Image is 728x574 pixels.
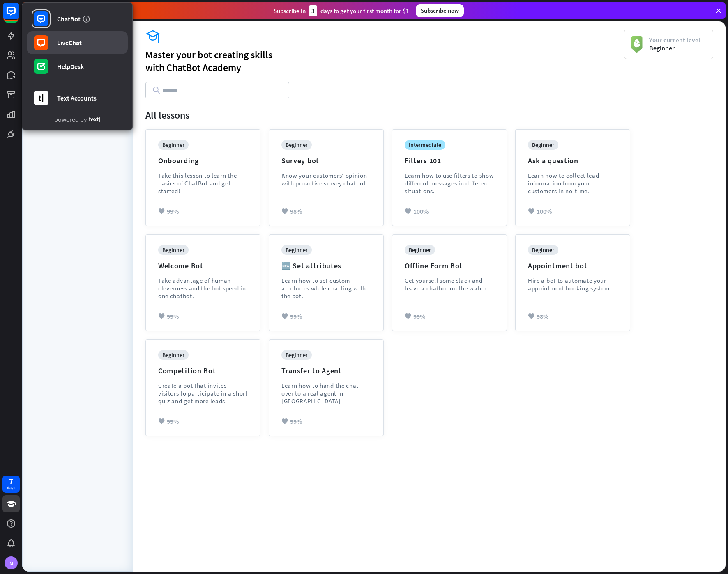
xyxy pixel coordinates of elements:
div: Appointment bot [528,261,587,270]
div: Create a bot that invites visitors to participate in a short quiz and get more leads. [158,382,248,405]
span: 99% [413,312,425,320]
div: days [7,485,15,491]
i: academy [145,30,624,44]
div: Subscribe in days to get your first month for $1 [274,5,409,16]
div: Learn how to collect lead information from your customers in no-time. [528,172,617,195]
span: 99% [167,207,179,215]
i: heart [158,418,165,425]
div: 3 [309,5,317,16]
i: heart [281,313,288,320]
div: All lessons [145,109,713,121]
div: 7 [9,478,13,485]
div: Survey bot [281,156,319,165]
div: beginner [158,140,189,150]
i: heart [528,313,534,320]
div: Transfer to Agent [281,366,342,375]
span: 100% [537,207,552,215]
i: heart [405,313,411,320]
div: beginner [528,140,558,150]
div: Offline Form Bot [405,261,463,270]
div: 🆕 Set attributes [281,261,341,270]
div: Know your customers’ opinion with proactive survey chatbot. [281,172,371,187]
button: Open LiveChat chat widget [7,3,31,28]
span: Your current level [649,36,700,44]
a: 7 days [2,476,20,493]
i: heart [405,208,411,215]
div: beginner [281,350,312,360]
div: Welcome Bot [158,261,203,270]
div: Get yourself some slack and leave a chatbot on the watch. [405,277,494,292]
div: beginner [281,245,312,255]
div: Subscribe now [416,4,464,17]
div: beginner [528,245,558,255]
div: Filters 101 [405,156,441,165]
div: intermediate [405,140,445,150]
div: Ask a question [528,156,578,165]
span: Beginner [649,44,700,52]
span: 99% [290,417,302,425]
span: 98% [537,312,548,320]
div: Hire a bot to automate your appointment booking system. [528,277,617,292]
i: heart [158,313,165,320]
span: 99% [290,312,302,320]
div: beginner [158,350,189,360]
span: 98% [290,207,302,215]
i: heart [158,208,165,215]
i: heart [281,418,288,425]
span: 100% [413,207,429,215]
div: Learn how to hand the chat over to a real agent in [GEOGRAPHIC_DATA] [281,382,371,405]
div: Take advantage of human cleverness and the bot speed in one chatbot. [158,277,248,300]
div: beginner [158,245,189,255]
div: Master your bot creating skills with ChatBot Academy [145,48,624,74]
div: Take this lesson to learn the basics of ChatBot and get started! [158,172,248,195]
div: Learn how to set custom attributes while chatting with the bot. [281,277,371,300]
div: beginner [405,245,435,255]
div: beginner [281,140,312,150]
div: M [5,556,18,569]
div: Competition Bot [158,366,216,375]
i: heart [528,208,534,215]
div: Learn how to use filters to show different messages in different situations. [405,172,494,195]
span: 99% [167,417,179,425]
span: 99% [167,312,179,320]
i: heart [281,208,288,215]
div: Onboarding [158,156,199,165]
